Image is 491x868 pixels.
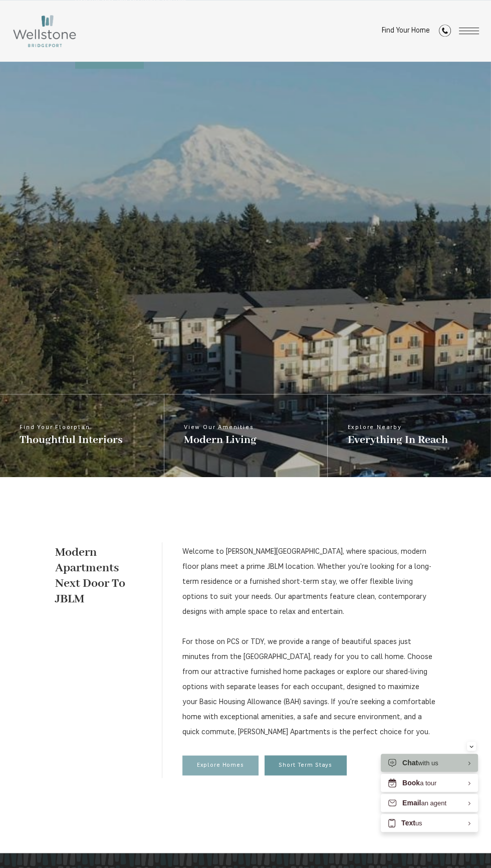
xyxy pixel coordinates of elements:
[184,424,257,430] span: View Our Amenities
[164,394,328,477] a: View Our Amenities
[182,755,259,776] a: Explore Homes
[265,755,347,776] a: Short Term Stays
[197,762,244,769] span: Explore Homes
[327,394,491,477] a: Explore Nearby
[279,762,332,769] span: Short Term Stays
[348,424,448,430] span: Explore Nearby
[20,424,123,430] span: Find Your Floorplan
[20,433,123,447] span: Thoughtful Interiors
[55,545,142,607] h1: Modern Apartments Next Door To JBLM
[184,433,257,447] span: Modern Living
[12,14,77,48] img: Wellstone
[182,545,436,740] p: Welcome to [PERSON_NAME][GEOGRAPHIC_DATA], where spacious, modern floor plans meet a prime JBLM l...
[439,25,451,38] a: Call Us at (253) 642-8681
[348,433,448,447] span: Everything In Reach
[459,28,479,34] button: Open Menu
[382,27,430,35] a: Find Your Home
